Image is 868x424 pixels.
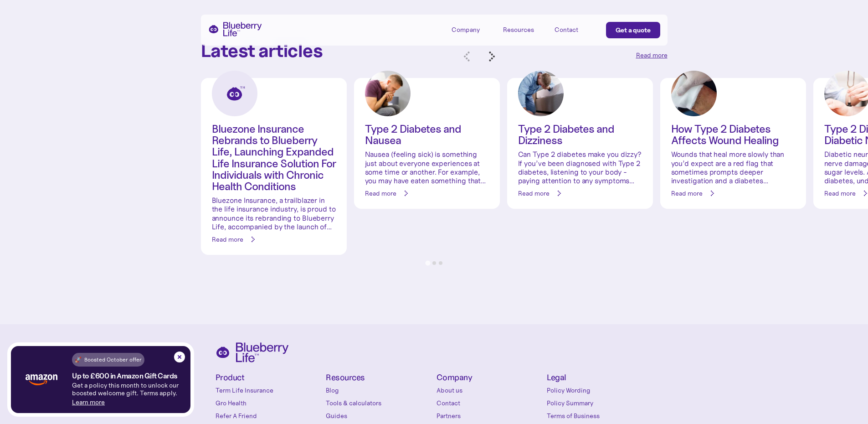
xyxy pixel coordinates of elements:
div: 1 of 8 [201,78,347,255]
a: Policy Wording [547,386,653,395]
div: Get a quote [616,26,651,35]
a: Tools & calculators [326,398,432,408]
div: 2 of 8 [354,78,500,209]
h4: Resources [326,373,432,382]
div: Read more [365,189,396,198]
a: Contact [437,398,543,408]
a: Get a quote [606,22,660,38]
a: Term Life Insurance [216,386,322,395]
div: Company [452,22,493,37]
div: 3 of 8 [507,78,653,209]
h4: Company [437,373,543,382]
p: Can Type 2 diabetes make you dizzy? If you’ve been diagnosed with Type 2 diabetes, listening to y... [518,150,642,185]
div: Read more [212,235,243,244]
a: About us [437,386,543,395]
a: Learn more [72,398,105,406]
div: Read more [671,189,703,198]
div: Read more [824,189,856,198]
button: Previous slide [458,54,469,65]
a: Contact [555,22,596,37]
h3: Type 2 Diabetes and Dizziness [518,124,642,146]
div: 4 of 8 [660,78,806,209]
div: 🚀 Boosted October offer [75,355,142,364]
a: home [208,22,262,36]
p: Nausea (feeling sick) is something just about everyone experiences at some time or another. For e... [365,150,489,185]
a: Read more [636,51,668,60]
button: Go to page 2 [432,261,436,265]
h2: Latest articles [201,41,323,60]
a: Type 2 Diabetes and NauseaNausea (feeling sick) is something just about everyone experiences at s... [365,124,489,198]
a: Refer A Friend [216,411,322,420]
ul: Select a slide to show [201,259,668,266]
a: Blog [326,386,432,395]
button: Next slide [489,54,500,65]
div: Resources [503,26,534,34]
p: Wounds that heal more slowly than you’d expect are a red flag that sometimes prompts deeper inves... [671,150,795,185]
h4: Product [216,373,322,382]
h3: How Type 2 Diabetes Affects Wound Healing [671,124,795,146]
button: Go to page 3 [439,261,442,265]
h4: Legal [547,373,653,382]
div: Resources [503,22,544,37]
div: Contact [555,26,578,34]
a: Terms of Business [547,411,653,420]
a: Policy Summary [547,398,653,408]
a: Gro Health [216,398,322,408]
p: Bluezone Insurance, a trailblazer in the life insurance industry, is proud to announce its rebran... [212,196,336,231]
a: Guides [326,411,432,420]
div: Company [452,26,480,34]
a: Partners [437,411,543,420]
h3: Bluezone Insurance Rebrands to Blueberry Life, Launching Expanded Life Insurance Solution For Ind... [212,124,336,192]
h3: Type 2 Diabetes and Nausea [365,124,489,146]
a: Type 2 Diabetes and DizzinessCan Type 2 diabetes make you dizzy? If you’ve been diagnosed with Ty... [518,124,642,198]
a: Bluezone Insurance Rebrands to Blueberry Life, Launching Expanded Life Insurance Solution For Ind... [212,124,336,244]
h4: Up to £600 in Amazon Gift Cards [72,372,178,380]
div: Read more [518,189,550,198]
button: Go to page 1 [425,260,430,265]
p: Get a policy this month to unlock our boosted welcome gift. Terms apply. [72,382,190,397]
